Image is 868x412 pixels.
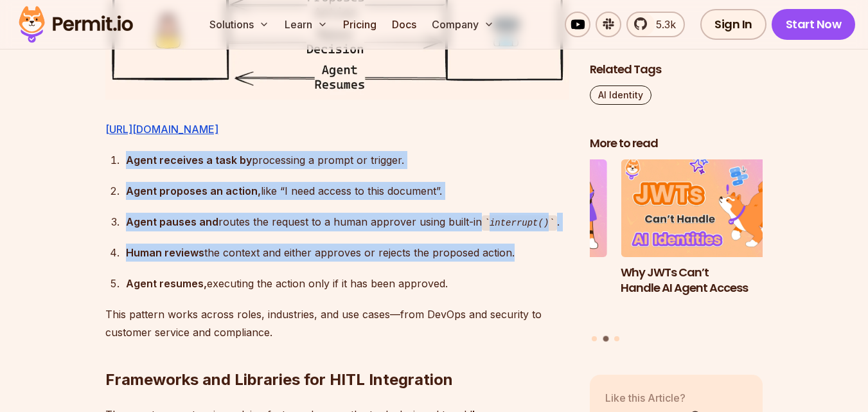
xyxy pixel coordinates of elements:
strong: Agent receives a task by [126,154,252,166]
h2: More to read [590,136,763,152]
p: Like this Article? [605,390,701,405]
h3: The Ultimate Guide to MCP Auth: Identity, Consent, and Agent Security [434,264,607,312]
span: 5.3k [648,17,676,32]
div: processing a prompt or trigger. [126,151,569,169]
code: interrupt() [482,215,557,231]
div: Posts [590,159,763,344]
img: Why JWTs Can’t Handle AI Agent Access [621,159,794,257]
h2: Related Tags [590,62,763,78]
li: 1 of 3 [434,159,607,328]
p: This pattern works across roles, industries, and use cases—from DevOps and security to customer s... [105,305,569,341]
a: Pricing [338,12,382,37]
a: Why JWTs Can’t Handle AI Agent AccessWhy JWTs Can’t Handle AI Agent Access [621,159,794,328]
h2: Frameworks and Libraries for HITL Integration [105,318,569,390]
strong: Agent resumes, [126,277,207,290]
a: Sign In [700,9,766,40]
a: 5.3k [626,12,685,37]
div: the context and either approves or rejects the proposed action. [126,244,569,262]
h3: Why JWTs Can’t Handle AI Agent Access [621,264,794,296]
a: AI Identity [590,85,651,105]
button: Go to slide 1 [592,336,597,341]
a: Start Now [772,9,856,40]
button: Company [427,12,499,37]
a: Docs [387,12,421,37]
button: Learn [279,12,333,37]
button: Go to slide 2 [603,336,608,342]
button: Solutions [204,12,274,37]
img: Permit logo [13,3,139,46]
li: 2 of 3 [621,159,794,328]
a: [URL][DOMAIN_NAME] [105,123,218,136]
div: routes the request to a human approver using built-in . [126,213,569,231]
button: Go to slide 3 [614,336,619,341]
div: like “I need access to this document”. [126,182,569,200]
strong: Human reviews [126,246,204,259]
strong: Agent proposes an action, [126,184,261,197]
strong: Agent pauses and [126,215,218,228]
div: executing the action only if it has been approved. [126,274,569,292]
